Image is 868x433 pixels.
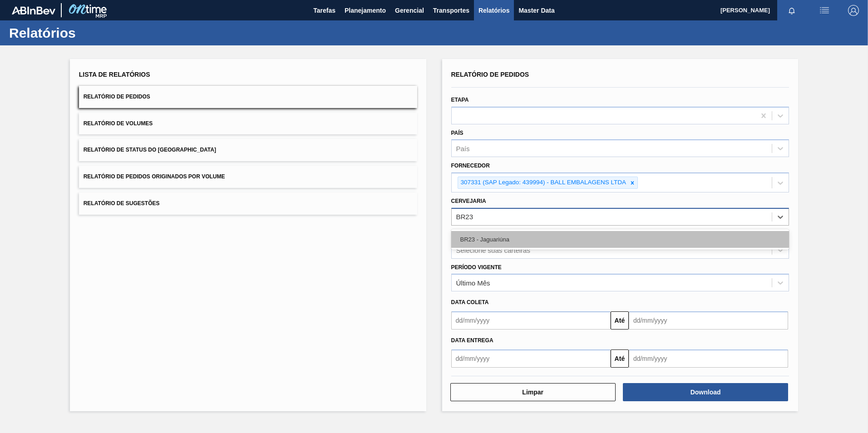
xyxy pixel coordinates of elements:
div: BR23 - Jaguariúna [451,231,789,248]
button: Relatório de Volumes [79,113,417,135]
div: 307331 (SAP Legado: 439994) - BALL EMBALAGENS LTDA [458,177,627,188]
input: dd/mm/yyyy [629,311,788,330]
button: Limpar [450,383,616,401]
div: Último Mês [456,279,490,287]
input: dd/mm/yyyy [451,311,611,330]
button: Relatório de Sugestões [79,192,417,215]
span: Relatório de Sugestões [84,200,160,207]
label: País [451,130,464,136]
input: dd/mm/yyyy [451,349,611,368]
span: Transportes [433,5,469,16]
span: Planejamento [345,5,386,16]
span: Gerencial [395,5,424,16]
span: Relatório de Volumes [84,120,153,127]
input: dd/mm/yyyy [629,349,788,368]
img: userActions [819,5,830,16]
div: País [456,145,470,153]
label: Fornecedor [451,162,490,169]
span: Relatório de Status do [GEOGRAPHIC_DATA] [84,147,216,153]
label: Cervejaria [451,198,486,204]
img: TNhmsLtSVTkK8tSr43FrP2fwEKptu5GPRR3wAAAABJRU5ErkJggg== [12,6,55,15]
span: Data coleta [451,299,489,305]
span: Lista de Relatórios [79,71,150,78]
img: Logout [848,5,859,16]
label: Etapa [451,97,469,103]
span: Relatório de Pedidos [84,93,150,100]
h1: Relatórios [9,28,170,38]
button: Relatório de Status do [GEOGRAPHIC_DATA] [79,139,417,161]
button: Notificações [777,4,806,17]
span: Relatório de Pedidos [451,71,529,78]
button: Relatório de Pedidos [79,86,417,108]
label: Período Vigente [451,264,502,271]
div: Selecione suas carteiras [456,246,530,254]
button: Até [611,311,629,330]
button: Até [611,349,629,368]
span: Relatórios [478,5,509,16]
span: Data entrega [451,337,493,344]
span: Relatório de Pedidos Originados por Volume [84,173,225,180]
span: Master Data [518,5,554,16]
button: Download [623,383,788,401]
button: Relatório de Pedidos Originados por Volume [79,166,417,188]
span: Tarefas [313,5,335,16]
